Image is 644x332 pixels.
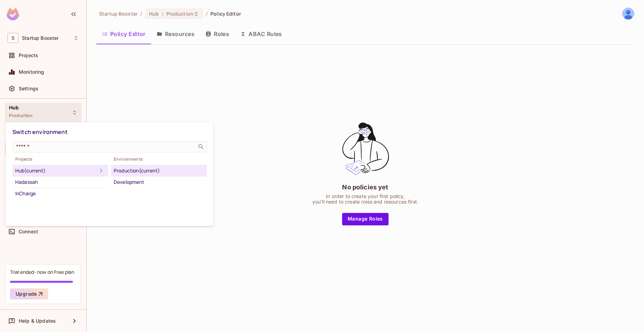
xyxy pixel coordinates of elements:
[15,178,105,186] div: Hadassah
[114,167,204,175] div: Production (current)
[15,189,105,198] div: InCharge
[15,167,97,175] div: Hub (current)
[114,178,204,186] div: Development
[12,156,108,162] span: Projects
[12,128,68,136] span: Switch environment
[111,156,207,162] span: Environments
